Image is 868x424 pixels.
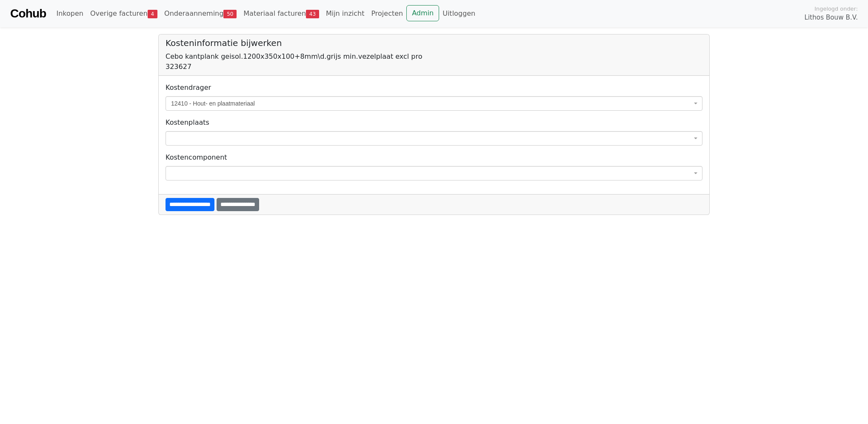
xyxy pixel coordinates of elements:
[406,5,439,21] a: Admin
[166,83,211,93] label: Kostendrager
[53,5,86,22] a: Inkopen
[223,10,237,18] span: 50
[166,38,702,48] h5: Kosteninformatie bijwerken
[439,5,479,22] a: Uitloggen
[166,117,209,128] label: Kostenplaats
[368,5,406,22] a: Projecten
[10,3,46,24] a: Cohub
[166,52,702,62] div: Cebo kantplank geisol.1200x350x100+8mm\d.grijs min.vezelplaat excl pro
[148,10,157,18] span: 4
[87,5,161,22] a: Overige facturen4
[306,10,319,18] span: 43
[166,62,702,72] div: 323627
[240,5,323,22] a: Materiaal facturen43
[805,13,858,23] span: Lithos Bouw B.V.
[166,152,227,163] label: Kostencomponent
[171,99,692,108] span: 12410 - Hout- en plaatmateriaal
[323,5,368,22] a: Mijn inzicht
[161,5,240,22] a: Onderaanneming50
[166,96,702,111] span: 12410 - Hout- en plaatmateriaal
[814,5,858,13] span: Ingelogd onder:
